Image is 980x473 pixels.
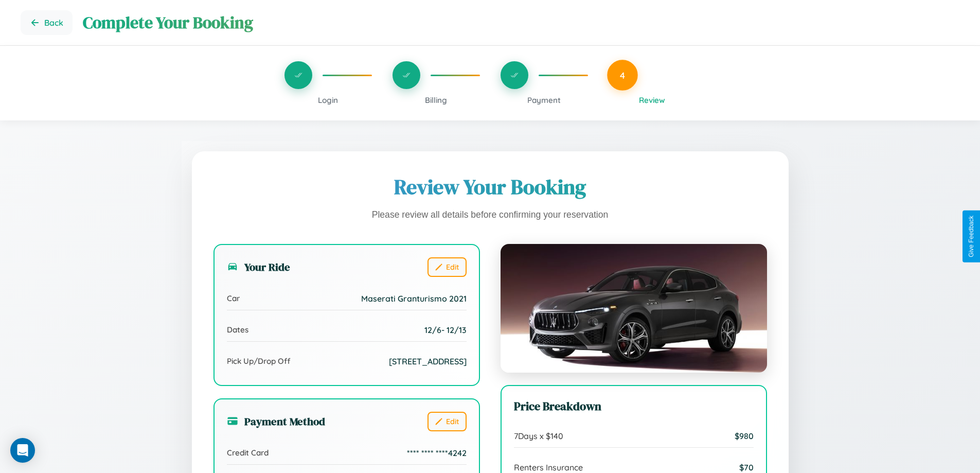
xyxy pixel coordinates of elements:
span: Credit Card [227,448,269,458]
img: Maserati Granturismo [501,244,767,373]
span: [STREET_ADDRESS] [389,356,467,366]
h1: Review Your Booking [213,173,767,201]
span: Car [227,293,240,303]
span: Maserati Granturismo 2021 [361,293,467,304]
span: Pick Up/Drop Off [227,356,291,366]
h3: Payment Method [227,414,325,429]
h1: Complete Your Booking [83,11,959,34]
button: Edit [427,412,467,431]
span: Review [639,95,665,105]
span: $ 70 [739,462,754,472]
button: Edit [427,257,467,277]
p: Please review all details before confirming your reservation [213,207,767,223]
span: Login [318,95,338,105]
button: Go back [21,10,73,35]
span: 4 [620,69,625,81]
span: Billing [425,95,447,105]
span: $ 980 [735,431,754,441]
span: Renters Insurance [514,462,583,472]
div: Give Feedback [968,216,975,257]
h3: Price Breakdown [514,398,754,414]
div: Open Intercom Messenger [10,438,35,463]
span: 7 Days x $ 140 [514,431,563,441]
span: 12 / 6 - 12 / 13 [424,325,467,335]
span: Payment [527,95,561,105]
span: Dates [227,325,248,335]
h3: Your Ride [227,259,290,274]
